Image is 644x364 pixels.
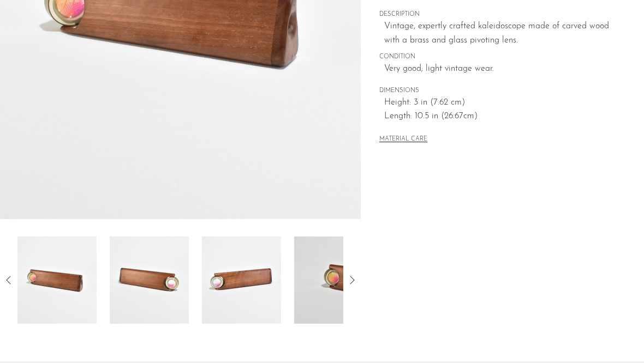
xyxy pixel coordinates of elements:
button: MATERIAL CARE [379,136,427,144]
span: DESCRIPTION [379,10,625,20]
img: Handcrafted Wooden Kaleidoscope [202,236,281,324]
img: Handcrafted Wooden Kaleidoscope [17,236,97,324]
span: Height: 3 in (7.62 cm) [384,96,625,110]
img: Handcrafted Wooden Kaleidoscope [110,236,189,324]
span: CONDITION [379,52,625,62]
span: Length: 10.5 in (26.67cm) [384,110,625,124]
img: Handcrafted Wooden Kaleidoscope [294,236,373,324]
span: DIMENSIONS [379,86,625,96]
span: Very good; light vintage wear. [384,62,625,76]
p: Vintage, expertly crafted kaleidoscope made of carved wood with a brass and glass pivoting lens. [384,20,625,47]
